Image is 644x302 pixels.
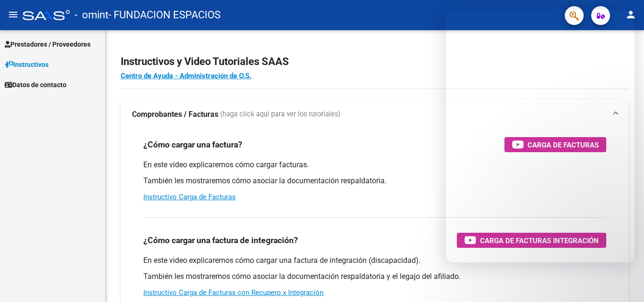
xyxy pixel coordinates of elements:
span: Datos de contacto [5,80,66,90]
h2: Instructivos y Video Tutoriales SAAS [121,53,629,71]
a: Centro de Ayuda - Administración de O.S. [121,72,251,80]
p: También les mostraremos cómo asociar la documentación respaldatoria. [143,176,606,186]
span: (haga click aquí para ver los tutoriales) [220,109,340,120]
span: Prestadores / Proveedores [5,39,91,49]
span: - FUNDACION ESPACIOS [108,5,221,25]
mat-icon: menu [8,9,19,20]
span: - omint [74,5,108,25]
strong: Comprobantes / Facturas [132,109,218,120]
a: Instructivo Carga de Facturas [143,193,236,201]
h3: ¿Cómo cargar una factura de integración? [143,234,298,247]
span: Instructivos [5,59,49,70]
h3: ¿Cómo cargar una factura? [143,138,242,151]
iframe: Intercom live chat [446,9,635,262]
p: También les mostraremos cómo asociar la documentación respaldatoria y el legajo del afiliado. [143,271,606,282]
p: En este video explicaremos cómo cargar facturas. [143,160,606,170]
a: Instructivo Carga de Facturas con Recupero x Integración [143,288,323,297]
p: En este video explicaremos cómo cargar una factura de integración (discapacidad). [143,255,606,266]
iframe: Intercom live chat [612,270,635,293]
mat-expansion-panel-header: Comprobantes / Facturas (haga click aquí para ver los tutoriales) [121,99,629,130]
